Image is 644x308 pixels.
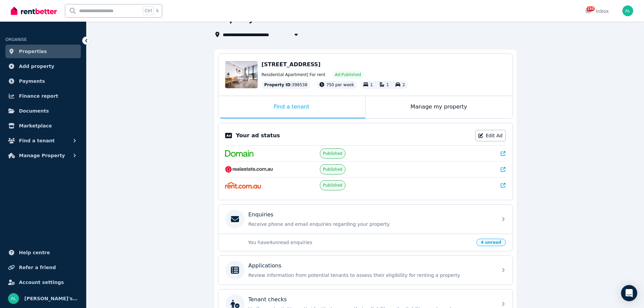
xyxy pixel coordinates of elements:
span: [STREET_ADDRESS] [262,61,321,68]
a: Finance report [5,89,81,103]
span: Published [323,183,342,188]
span: 4 unread [476,239,505,246]
p: Enquiries [248,211,273,219]
img: Sydney Sotheby's LNS [8,293,19,304]
span: 1 [370,82,373,87]
img: Domain.com.au [225,150,254,157]
span: Ad: Published [335,72,361,77]
span: Help centre [19,248,50,257]
span: Marketplace [19,122,52,130]
p: Applications [248,262,282,270]
a: Documents [5,104,81,118]
p: Receive phone and email enquiries regarding your property [248,221,493,228]
span: 1 [386,82,389,87]
span: Manage Property [19,151,65,160]
p: Your ad status [236,132,280,140]
span: [PERSON_NAME]'s LNS [24,294,78,303]
a: Properties [5,45,81,58]
span: Ctrl [143,6,153,15]
span: Account settings [19,278,64,286]
a: Account settings [5,276,81,289]
span: Finance report [19,92,58,100]
span: ORGANISE [5,37,27,42]
button: Find a tenant [5,134,81,147]
span: Property ID [264,82,291,88]
div: Find a tenant [218,96,365,118]
span: Add property [19,62,54,70]
div: Inbox [585,8,609,15]
a: Edit Ad [475,130,506,141]
div: : 398538 [262,81,310,89]
a: ApplicationsReview information from potential tenants to assess their eligibility for renting a p... [218,256,512,285]
span: Published [323,167,342,172]
span: Published [323,151,342,156]
button: Manage Property [5,149,81,162]
span: Residential Apartment | For rent [262,72,326,77]
span: 750 per week [326,82,354,87]
span: Documents [19,107,49,115]
p: You have 4 unread enquiries [248,239,473,246]
span: Payments [19,77,45,85]
p: Tenant checks [248,295,287,304]
img: RealEstate.com.au [225,166,273,173]
span: Find a tenant [19,137,55,145]
a: EnquiriesReceive phone and email enquiries regarding your property [218,205,512,234]
a: Refer a friend [5,261,81,274]
span: Refer a friend [19,263,56,271]
span: 150 [587,6,595,11]
img: Rent.com.au [225,182,261,189]
span: Properties [19,47,47,55]
a: Marketplace [5,119,81,133]
img: RentBetter [11,6,57,16]
a: Add property [5,60,81,73]
div: Manage my property [365,96,512,118]
a: Payments [5,74,81,88]
img: Sydney Sotheby's LNS [622,5,633,16]
span: k [156,8,159,14]
div: Open Intercom Messenger [621,285,637,301]
a: Help centre [5,246,81,259]
p: Review information from potential tenants to assess their eligibility for renting a property [248,272,493,279]
span: 2 [402,82,405,87]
